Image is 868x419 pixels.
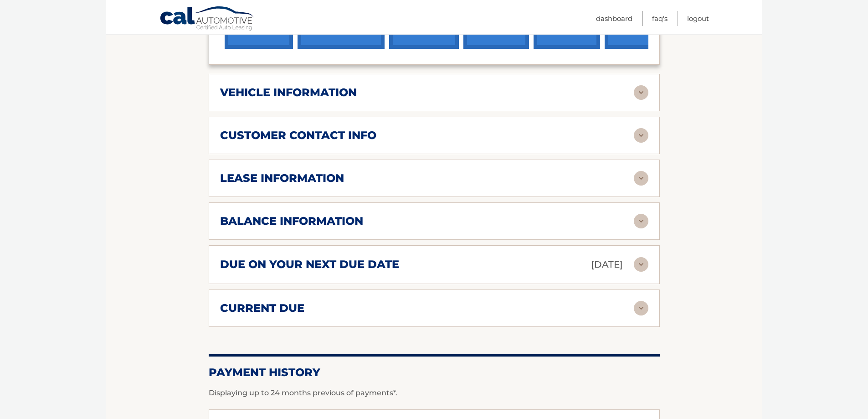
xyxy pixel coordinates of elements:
[652,11,668,26] a: FAQ's
[209,366,660,379] h2: Payment History
[220,171,344,185] h2: lease information
[220,214,363,228] h2: balance information
[634,128,648,143] img: accordion-rest.svg
[220,301,304,315] h2: current due
[596,11,632,26] a: Dashboard
[220,86,357,99] h2: vehicle information
[634,301,648,316] img: accordion-rest.svg
[209,388,660,398] p: Displaying up to 24 months previous of payments*.
[687,11,709,26] a: Logout
[634,214,648,228] img: accordion-rest.svg
[634,171,648,186] img: accordion-rest.svg
[634,257,648,272] img: accordion-rest.svg
[220,129,376,142] h2: customer contact info
[159,6,255,32] a: Cal Automotive
[634,85,648,100] img: accordion-rest.svg
[220,258,399,271] h2: due on your next due date
[591,257,623,273] p: [DATE]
